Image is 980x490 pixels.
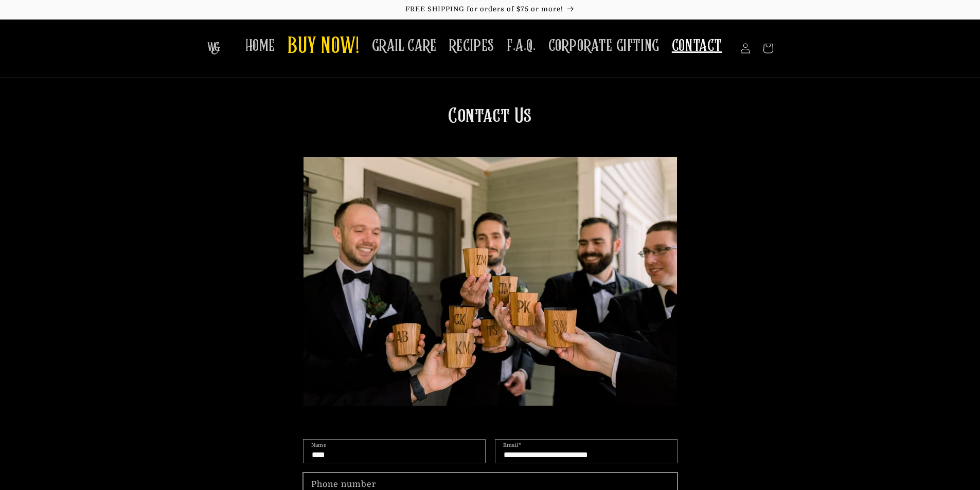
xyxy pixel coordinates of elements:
span: BUY NOW! [288,33,360,61]
a: F.A.Q. [501,30,542,62]
span: RECIPES [449,36,494,56]
p: FREE SHIPPING for orders of $75 or more! [10,5,970,14]
a: RECIPES [443,30,501,62]
a: HOME [239,30,281,62]
h1: Contact Us [304,103,677,414]
span: CORPORATE GIFTING [548,36,660,56]
a: GRAIL CARE [366,30,443,62]
img: The Whiskey Grail [207,42,220,55]
span: CONTACT [672,36,722,56]
a: BUY NOW! [281,27,366,67]
span: HOME [245,36,275,56]
a: CORPORATE GIFTING [542,30,666,62]
span: GRAIL CARE [372,36,437,56]
a: CONTACT [666,30,728,62]
span: F.A.Q. [507,36,536,56]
